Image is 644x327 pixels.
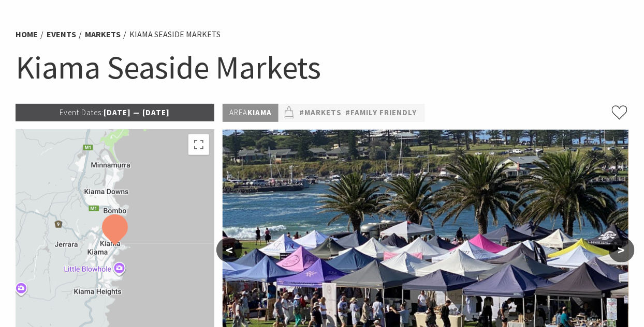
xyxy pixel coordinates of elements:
li: Kiama Seaside Markets [129,28,221,41]
a: #Family Friendly [345,106,417,119]
a: Markets [85,29,121,40]
a: Events [47,29,76,40]
button: < [216,238,242,262]
a: #Markets [299,106,342,119]
h1: Kiama Seaside Markets [16,46,628,88]
p: Kiama [223,104,279,122]
p: [DATE] — [DATE] [16,104,214,121]
span: Area [229,107,247,117]
a: Home [16,29,38,40]
button: Toggle fullscreen view [188,134,209,155]
span: Event Dates: [60,107,104,117]
button: > [609,238,635,262]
